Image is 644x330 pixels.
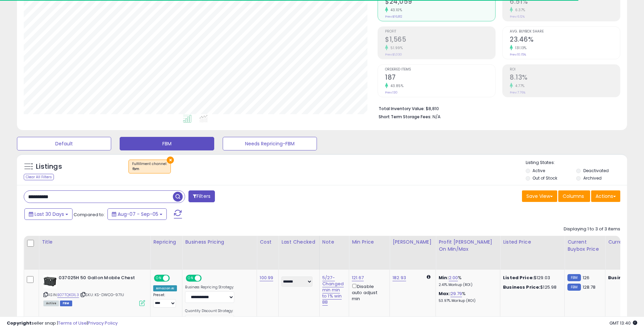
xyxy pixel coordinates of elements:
[510,68,620,71] span: ROI
[510,15,525,19] small: Prev: 6.12%
[43,275,145,306] div: ASIN:
[436,236,500,270] th: The percentage added to the cost of goods (COGS) that forms the calculator for Min & Max prices.
[510,74,620,83] h2: 8.13%
[59,275,141,283] b: 037025H 50 Gallon Mobile Chest
[153,239,179,246] div: Repricing
[169,275,180,281] span: OFF
[223,137,317,150] button: Needs Repricing-FBM
[503,284,540,290] b: Business Price:
[510,53,526,57] small: Prev: 10.15%
[449,274,458,281] a: 2.00
[591,190,620,202] button: Actions
[439,283,495,287] p: 2.41% Markup (ROI)
[526,160,627,166] p: Listing States:
[385,36,495,45] h2: $1,565
[503,284,559,290] div: $125.98
[513,83,525,88] small: 4.77%
[583,168,609,173] label: Deactivated
[388,83,403,88] small: 43.85%
[385,30,495,34] span: Profit
[188,190,215,202] button: Filters
[583,284,596,290] span: 128.78
[167,157,174,164] button: ×
[379,106,425,111] b: Total Inventory Value:
[120,137,214,150] button: FBM
[567,239,602,253] div: Current Buybox Price
[439,239,497,253] div: Profit [PERSON_NAME] on Min/Max
[35,211,64,218] span: Last 30 Days
[510,30,620,34] span: Avg. Buybox Share
[42,239,147,246] div: Title
[439,275,495,287] div: %
[388,45,403,50] small: 51.99%
[88,320,118,326] a: Privacy Policy
[385,90,398,95] small: Prev: 130
[583,175,602,181] label: Archived
[80,292,124,297] span: | SKU: KS-DWCG-971U
[385,53,402,57] small: Prev: $1,030
[439,291,495,303] div: %
[522,190,557,202] button: Save View
[563,193,584,200] span: Columns
[503,275,559,281] div: $129.03
[118,211,158,218] span: Aug-07 - Sep-05
[132,167,167,171] div: fbm
[153,285,177,291] div: Amazon AI
[58,320,87,326] a: Terms of Use
[43,275,57,288] img: 41WtP0i4ZmL._SL40_.jpg
[393,239,433,246] div: [PERSON_NAME]
[279,236,320,270] th: CSV column name: cust_attr_2_Last Checked
[510,90,525,95] small: Prev: 7.76%
[352,274,364,281] a: 121.67
[379,104,615,112] li: $8,810
[132,161,167,171] span: Fulfillment channel :
[43,301,59,306] span: All listings currently available for purchase on Amazon
[17,137,111,150] button: Default
[532,168,545,173] label: Active
[352,239,387,246] div: Min Price
[379,114,431,120] b: Short Term Storage Fees:
[567,284,581,291] small: FBM
[432,114,441,120] span: N/A
[388,7,402,13] small: 43.10%
[385,68,495,71] span: Ordered Items
[385,15,402,19] small: Prev: $16,812
[260,274,273,281] a: 100.99
[185,309,234,313] label: Quantity Discount Strategy:
[393,274,406,281] a: 182.93
[60,301,72,306] span: FBM
[439,290,450,297] b: Max:
[153,293,177,308] div: Preset:
[201,275,212,281] span: OFF
[322,239,346,246] div: Note
[24,174,54,180] div: Clear All Filters
[583,274,589,281] span: 126
[57,292,79,298] a: B07TQKG1L3
[567,274,581,281] small: FBM
[107,208,167,220] button: Aug-07 - Sep-05
[510,36,620,45] h2: 23.46%
[385,74,495,83] h2: 187
[450,290,462,297] a: 29.79
[322,274,344,306] a: 5/27-Changed min min to 1% win BB
[564,226,620,232] div: Displaying 1 to 3 of 3 items
[185,239,254,246] div: Business Pricing
[503,274,534,281] b: Listed Price:
[513,45,527,50] small: 131.13%
[7,320,32,326] strong: Copyright
[609,320,637,326] span: 2025-10-6 13:40 GMT
[185,285,234,290] label: Business Repricing Strategy:
[155,275,163,281] span: ON
[352,283,384,302] div: Disable auto adjust min
[187,275,195,281] span: ON
[532,175,557,181] label: Out of Stock
[439,274,449,281] b: Min:
[503,239,562,246] div: Listed Price
[281,239,317,246] div: Last Checked
[24,208,73,220] button: Last 30 Days
[558,190,590,202] button: Columns
[7,320,118,327] div: seller snap | |
[439,298,495,303] p: 53.97% Markup (ROI)
[36,162,62,171] h5: Listings
[74,211,105,218] span: Compared to:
